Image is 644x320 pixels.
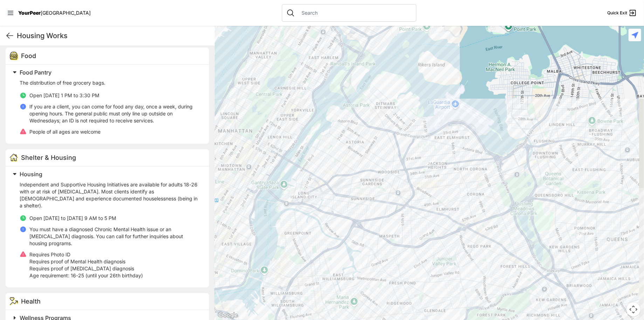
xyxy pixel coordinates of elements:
span: Food [21,52,36,59]
img: Google [216,311,240,320]
span: Shelter & Housing [21,154,76,161]
p: 16-25 (until your 26th birthday) [29,272,143,279]
span: People of all ages are welcome [29,129,101,135]
span: YourPeer [18,10,41,16]
p: The distribution of free grocery bags. [20,79,201,86]
p: Requires proof of Mental Health diagnosis [29,258,143,265]
a: YourPeer[GEOGRAPHIC_DATA] [18,11,91,15]
p: Independent and Supportive Housing Initiatives are available for adults 18-26 with or at risk of ... [20,181,201,209]
button: Map camera controls [626,303,640,317]
p: You must have a diagnosed Chronic Mental Health issue or an [MEDICAL_DATA] diagnosis. You can cal... [29,226,201,247]
h1: Housing Works [17,31,209,41]
a: Quick Exit [607,9,637,17]
a: Open this area in Google Maps (opens a new window) [216,311,240,320]
p: If you are a client, you can come for food any day, once a week, during opening hours. The genera... [29,103,201,124]
span: Housing [20,171,42,178]
span: Food Pantry [20,69,51,76]
span: Open [DATE] to [DATE] 9 AM to 5 PM [29,215,116,221]
p: Requires Photo ID [29,251,143,258]
p: Requires proof of [MEDICAL_DATA] diagnosis [29,265,143,272]
span: Health [21,298,41,305]
span: Open [DATE] 1 PM to 3:30 PM [29,92,99,98]
span: [GEOGRAPHIC_DATA] [41,10,91,16]
span: Quick Exit [607,10,627,16]
input: Search [298,9,412,16]
span: Age requirement: [29,272,69,278]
